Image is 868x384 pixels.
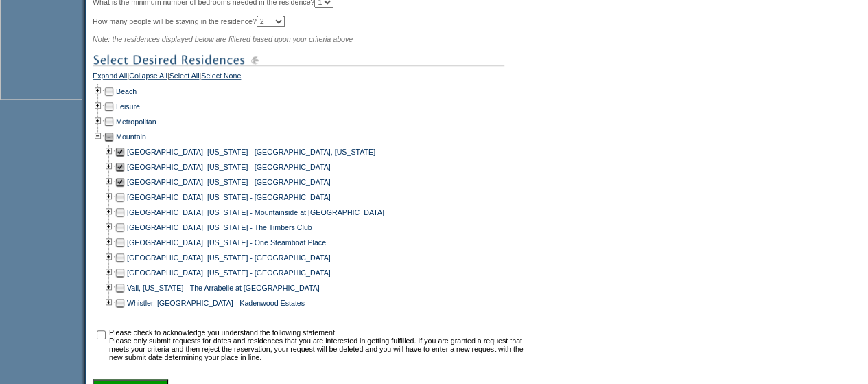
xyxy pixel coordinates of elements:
a: [GEOGRAPHIC_DATA], [US_STATE] - [GEOGRAPHIC_DATA] [127,193,331,201]
td: Please check to acknowledge you understand the following statement: Please only submit requests f... [109,328,527,361]
a: [GEOGRAPHIC_DATA], [US_STATE] - [GEOGRAPHIC_DATA] [127,253,331,262]
a: Vail, [US_STATE] - The Arrabelle at [GEOGRAPHIC_DATA] [127,284,320,292]
a: [GEOGRAPHIC_DATA], [US_STATE] - [GEOGRAPHIC_DATA] [127,178,331,186]
a: [GEOGRAPHIC_DATA], [US_STATE] - One Steamboat Place [127,238,326,247]
a: [GEOGRAPHIC_DATA], [US_STATE] - The Timbers Club [127,223,312,231]
a: [GEOGRAPHIC_DATA], [US_STATE] - [GEOGRAPHIC_DATA] [127,269,331,277]
a: Collapse All [129,71,167,84]
a: Select All [169,71,200,84]
a: Metropolitan [116,117,156,126]
a: [GEOGRAPHIC_DATA], [US_STATE] - Mountainside at [GEOGRAPHIC_DATA] [127,208,384,216]
a: [GEOGRAPHIC_DATA], [US_STATE] - [GEOGRAPHIC_DATA] [127,163,331,171]
a: Beach [116,87,137,95]
a: Select None [201,71,241,84]
a: Expand All [93,71,127,84]
span: Note: the residences displayed below are filtered based upon your criteria above [93,35,353,43]
a: [GEOGRAPHIC_DATA], [US_STATE] - [GEOGRAPHIC_DATA], [US_STATE] [127,148,375,156]
a: Mountain [116,133,146,141]
div: | | | [93,71,528,84]
a: Whistler, [GEOGRAPHIC_DATA] - Kadenwood Estates [127,299,305,307]
a: Leisure [116,102,140,111]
